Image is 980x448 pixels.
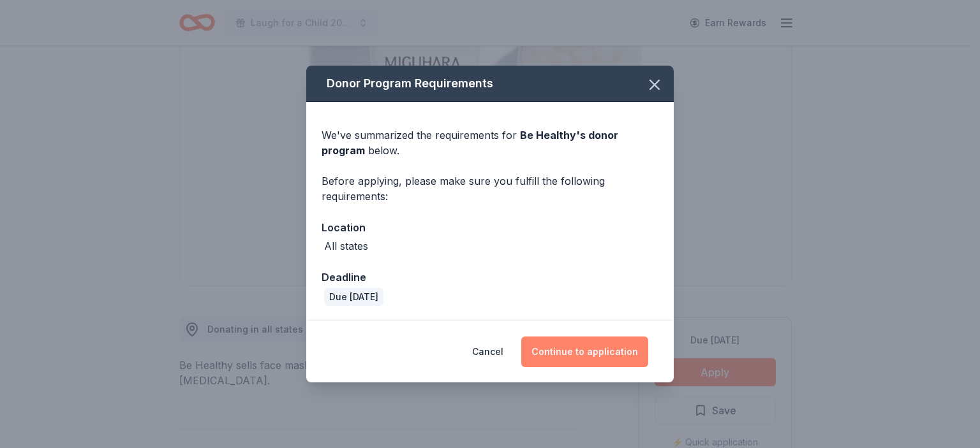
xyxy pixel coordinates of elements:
[322,219,658,236] div: Location
[472,336,503,367] button: Cancel
[521,336,648,367] button: Continue to application
[306,66,674,102] div: Donor Program Requirements
[324,288,383,306] div: Due [DATE]
[322,269,658,285] div: Deadline
[324,238,368,254] div: All states
[322,127,658,158] div: We've summarized the requirements for below.
[322,173,658,204] div: Before applying, please make sure you fulfill the following requirements:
